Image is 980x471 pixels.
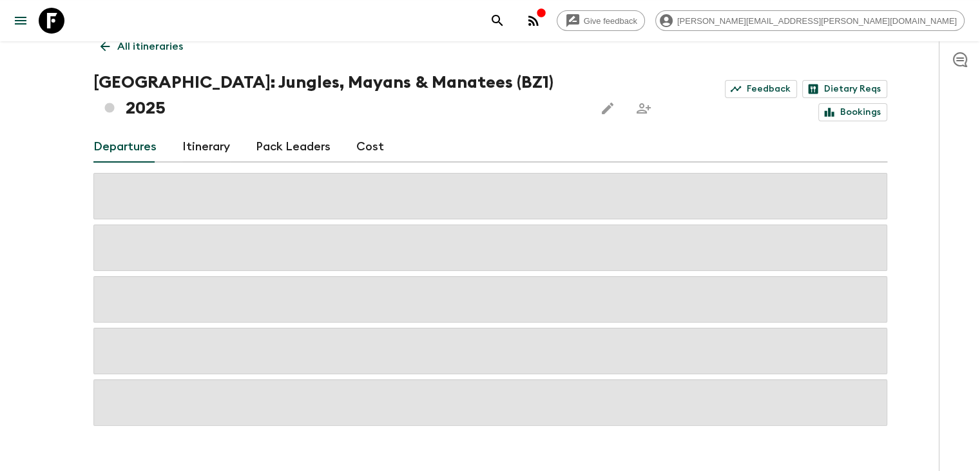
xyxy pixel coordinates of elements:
[93,132,157,163] a: Departures
[356,132,384,163] a: Cost
[631,95,657,121] span: Share this itinerary
[655,10,965,31] div: [PERSON_NAME][EMAIL_ADDRESS][PERSON_NAME][DOMAIN_NAME]
[93,70,584,121] h1: [GEOGRAPHIC_DATA]: Jungles, Mayans & Manatees (BZ1) 2025
[818,103,887,121] a: Bookings
[557,10,645,31] a: Give feedback
[8,8,34,34] button: menu
[725,80,797,98] a: Feedback
[182,132,230,163] a: Itinerary
[595,95,620,121] button: Edit this itinerary
[577,16,644,26] span: Give feedback
[670,16,964,26] span: [PERSON_NAME][EMAIL_ADDRESS][PERSON_NAME][DOMAIN_NAME]
[93,34,190,59] a: All itineraries
[802,80,887,98] a: Dietary Reqs
[117,39,183,54] p: All itineraries
[256,132,331,163] a: Pack Leaders
[485,8,510,34] button: search adventures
